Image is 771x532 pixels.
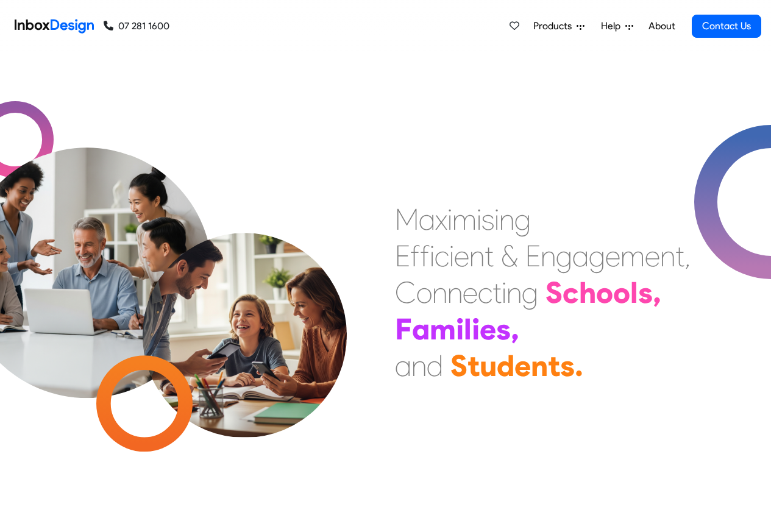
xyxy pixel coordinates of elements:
div: c [563,274,579,311]
div: u [480,347,497,384]
div: i [502,274,506,311]
div: g [556,238,572,274]
div: o [596,274,613,311]
div: i [447,201,452,238]
div: s [560,347,575,384]
div: E [525,238,541,274]
div: n [531,347,548,384]
div: , [684,238,691,274]
div: e [480,311,496,347]
span: Products [533,19,577,34]
div: f [420,238,430,274]
span: Help [601,19,625,34]
img: parents_with_child.png [117,182,372,438]
div: g [522,274,538,311]
div: n [469,238,485,274]
div: m [620,238,645,274]
div: d [427,347,443,384]
div: C [395,274,416,311]
div: l [464,311,472,347]
div: g [589,238,605,274]
div: Maximising Efficient & Engagement, Connecting Schools, Families, and Students. [395,201,691,384]
div: t [492,274,502,311]
div: a [419,201,435,238]
a: About [645,14,678,38]
div: l [630,274,638,311]
a: 07 281 1600 [104,19,169,34]
div: e [463,274,478,311]
div: n [660,238,675,274]
div: o [613,274,630,311]
div: m [430,311,456,347]
div: e [645,238,660,274]
a: Products [528,14,589,38]
div: . [575,347,583,384]
div: t [467,347,480,384]
div: t [485,238,494,274]
div: t [675,238,684,274]
div: a [395,347,411,384]
div: f [410,238,420,274]
div: e [605,238,620,274]
div: c [435,238,449,274]
div: F [395,311,412,347]
div: s [481,201,494,238]
a: Help [596,14,638,38]
div: n [499,201,514,238]
div: i [472,311,480,347]
div: n [432,274,447,311]
div: s [496,311,511,347]
div: a [572,238,589,274]
div: a [412,311,430,347]
div: i [430,238,435,274]
div: e [454,238,469,274]
div: s [638,274,653,311]
div: S [450,347,467,384]
div: i [449,238,454,274]
div: n [447,274,463,311]
div: M [395,201,419,238]
div: i [456,311,464,347]
div: n [506,274,522,311]
div: c [478,274,492,311]
div: d [497,347,514,384]
div: S [545,274,563,311]
div: E [395,238,410,274]
div: e [514,347,531,384]
div: i [494,201,499,238]
div: , [653,274,661,311]
div: m [452,201,477,238]
div: n [541,238,556,274]
div: i [477,201,481,238]
div: , [511,311,519,347]
div: n [411,347,427,384]
div: & [501,238,518,274]
div: t [548,347,560,384]
div: x [435,201,447,238]
div: o [416,274,432,311]
div: g [514,201,531,238]
a: Contact Us [692,15,761,38]
div: h [579,274,596,311]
